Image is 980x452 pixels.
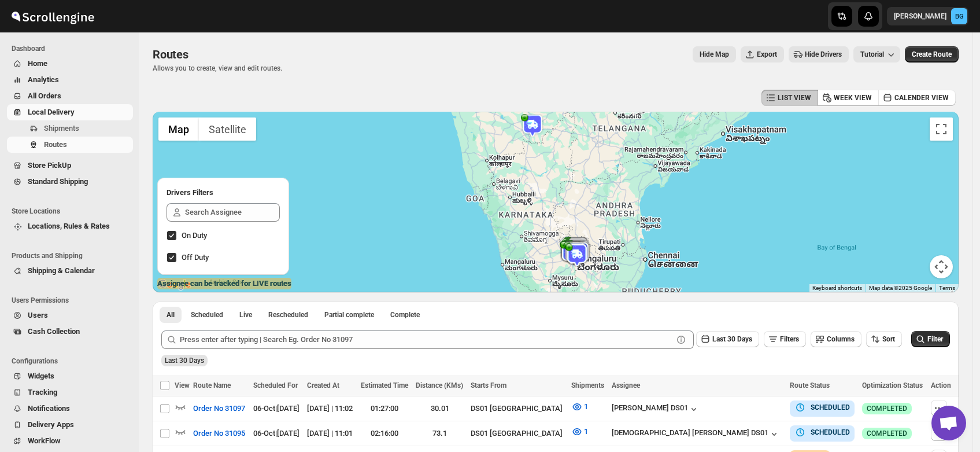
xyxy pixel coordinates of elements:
h2: Drivers Filters [167,187,280,199]
span: Standard Shipping [28,177,88,186]
span: Route Status [790,381,830,389]
span: Hide Map [700,50,729,59]
button: [PERSON_NAME] DS01 [612,403,700,415]
span: Notifications [28,404,70,413]
span: LIST VIEW [778,93,811,102]
span: Home [28,59,47,68]
span: Estimated Time [361,381,408,389]
button: Columns [811,331,861,347]
button: Order No 31095 [186,424,252,443]
button: Keyboard shortcuts [812,284,862,292]
button: Shipments [7,120,133,137]
span: 06-Oct | [DATE] [253,404,299,413]
span: Store Locations [12,207,133,216]
span: Cash Collection [28,327,80,336]
span: Complete [390,310,420,319]
input: Press enter after typing | Search Eg. Order No 31097 [180,330,673,349]
button: Users [7,307,133,324]
button: SCHEDULED [794,427,850,438]
span: CALENDER VIEW [894,93,949,102]
span: WEEK VIEW [834,93,872,102]
span: Brajesh Giri [951,8,967,24]
span: Configurations [12,357,133,366]
div: DS01 [GEOGRAPHIC_DATA] [471,403,564,414]
span: WorkFlow [28,436,61,445]
div: Open chat [931,406,966,440]
img: Google [156,277,194,292]
button: SCHEDULED [794,402,850,413]
span: Tutorial [860,50,884,58]
text: BG [955,13,964,20]
div: 01:27:00 [361,403,409,414]
button: Home [7,56,133,72]
button: Analytics [7,72,133,88]
button: User menu [887,7,968,25]
span: 1 [584,402,588,411]
button: CALENDER VIEW [878,90,956,106]
span: Sort [882,335,895,343]
button: Create Route [905,46,959,63]
span: COMPLETED [867,429,907,438]
span: Users [28,311,48,319]
span: Route Name [193,381,231,389]
span: Shipments [44,124,79,133]
span: Rescheduled [268,310,308,319]
div: [DATE] | 11:01 [307,428,353,439]
span: Hide Drivers [805,50,842,59]
button: Filter [911,331,950,347]
span: Created At [307,381,339,389]
button: Cash Collection [7,324,133,340]
span: Assignee [612,381,640,389]
span: Export [757,50,777,59]
button: [DEMOGRAPHIC_DATA] [PERSON_NAME] DS01 [612,428,780,440]
label: Assignee can be tracked for LIVE routes [157,278,291,289]
button: Shipping & Calendar [7,263,133,279]
a: Open this area in Google Maps (opens a new window) [156,277,194,292]
span: Routes [44,140,67,149]
button: Last 30 Days [696,331,759,347]
button: Toggle fullscreen view [930,117,953,141]
span: Distance (KMs) [416,381,463,389]
span: 1 [584,427,588,436]
span: 06-Oct | [DATE] [253,429,299,438]
button: Routes [7,137,133,153]
span: Locations, Rules & Rates [28,222,110,230]
div: DS01 [GEOGRAPHIC_DATA] [471,428,564,439]
span: Store PickUp [28,161,71,170]
button: Locations, Rules & Rates [7,218,133,234]
button: LIST VIEW [761,90,818,106]
button: WorkFlow [7,433,133,449]
p: [PERSON_NAME] [894,12,946,21]
span: Shipments [571,381,604,389]
span: Widgets [28,372,54,380]
button: Notifications [7,400,133,417]
button: Show satellite imagery [199,117,256,141]
button: Tracking [7,384,133,400]
div: [DATE] | 11:02 [307,403,353,414]
span: On Duty [182,231,207,240]
span: Create Route [912,50,952,59]
a: Terms (opens in new tab) [939,285,955,291]
span: Products and Shipping [12,251,133,260]
span: Starts From [471,381,506,389]
button: 1 [564,422,595,441]
button: All Orders [7,88,133,104]
button: All routes [160,307,182,323]
b: SCHEDULED [811,403,850,411]
button: Export [741,46,784,63]
b: SCHEDULED [811,428,850,436]
span: Last 30 Days [712,335,752,343]
span: Scheduled For [253,381,298,389]
button: Widgets [7,368,133,384]
span: Filter [927,335,943,343]
button: Delivery Apps [7,417,133,433]
span: Shipping & Calendar [28,266,95,275]
span: Local Delivery [28,108,75,116]
span: Off Duty [182,253,209,262]
button: Hide Drivers [789,46,849,63]
button: WEEK VIEW [818,90,879,106]
span: Live [239,310,252,319]
span: Last 30 Days [165,357,204,365]
button: Show street map [158,117,199,141]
